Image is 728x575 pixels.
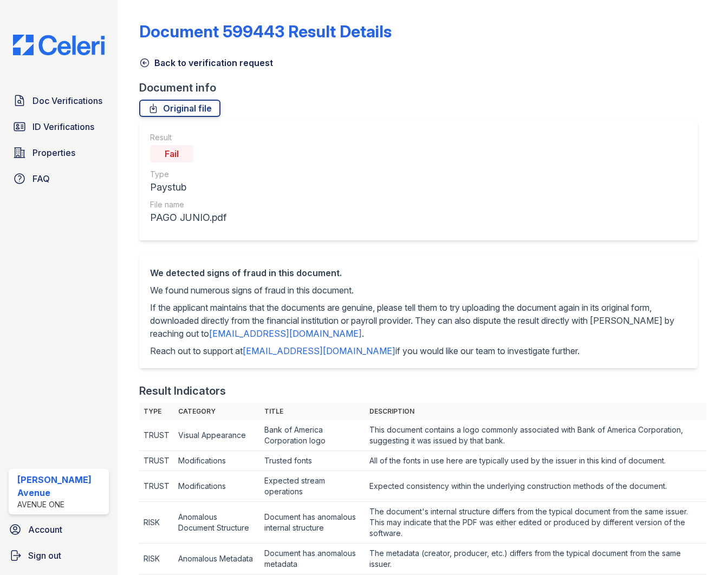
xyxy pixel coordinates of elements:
th: Category [174,403,260,420]
div: We detected signs of fraud in this document. [150,266,687,279]
td: Document has anomalous internal structure [260,502,366,544]
span: Properties [32,146,75,159]
div: Result Indicators [139,383,226,398]
span: . [362,328,364,339]
span: Sign out [28,549,61,562]
td: Visual Appearance [174,420,260,451]
td: Expected consistency within the underlying construction methods of the document. [365,471,706,502]
a: Doc Verifications [9,90,109,112]
div: Avenue One [17,499,105,510]
td: The document's internal structure differs from the typical document from the same issuer. This ma... [365,502,706,544]
span: Account [28,523,62,536]
div: [PERSON_NAME] Avenue [17,473,105,499]
a: Document 599443 Result Details [139,22,392,41]
td: Document has anomalous metadata [260,544,366,574]
div: PAGO JUNIO.pdf [150,210,226,225]
a: ID Verifications [9,116,109,138]
a: [EMAIL_ADDRESS][DOMAIN_NAME] [243,345,395,356]
span: FAQ [32,172,50,185]
img: CE_Logo_Blue-a8612792a0a2168367f1c8372b55b34899dd931a85d93a1a3d3e32e68fde9ad4.png [4,35,113,55]
a: Sign out [4,545,113,566]
p: If the applicant maintains that the documents are genuine, please tell them to try uploading the ... [150,301,687,340]
td: TRUST [139,471,174,502]
td: TRUST [139,420,174,451]
a: Original file [139,100,220,117]
td: Expected stream operations [260,471,366,502]
a: Account [4,519,113,540]
td: Bank of America Corporation logo [260,420,366,451]
div: Paystub [150,180,226,195]
td: TRUST [139,451,174,471]
td: RISK [139,544,174,574]
div: Result [150,132,226,143]
p: We found numerous signs of fraud in this document. [150,284,687,297]
td: All of the fonts in use here are typically used by the issuer in this kind of document. [365,451,706,471]
th: Description [365,403,706,420]
td: Modifications [174,471,260,502]
td: Trusted fonts [260,451,366,471]
div: File name [150,199,226,210]
td: Modifications [174,451,260,471]
a: Back to verification request [139,56,273,69]
td: RISK [139,502,174,544]
p: Reach out to support at if you would like our team to investigate further. [150,344,687,357]
a: [EMAIL_ADDRESS][DOMAIN_NAME] [209,328,362,339]
div: Fail [150,145,193,162]
span: Doc Verifications [32,94,102,107]
div: Document info [139,80,706,95]
td: Anomalous Metadata [174,544,260,574]
td: Anomalous Document Structure [174,502,260,544]
div: Type [150,169,226,180]
td: This document contains a logo commonly associated with Bank of America Corporation, suggesting it... [365,420,706,451]
th: Type [139,403,174,420]
a: FAQ [9,168,109,190]
a: Properties [9,142,109,164]
th: Title [260,403,366,420]
td: The metadata (creator, producer, etc.) differs from the typical document from the same issuer. [365,544,706,574]
span: ID Verifications [32,120,94,133]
